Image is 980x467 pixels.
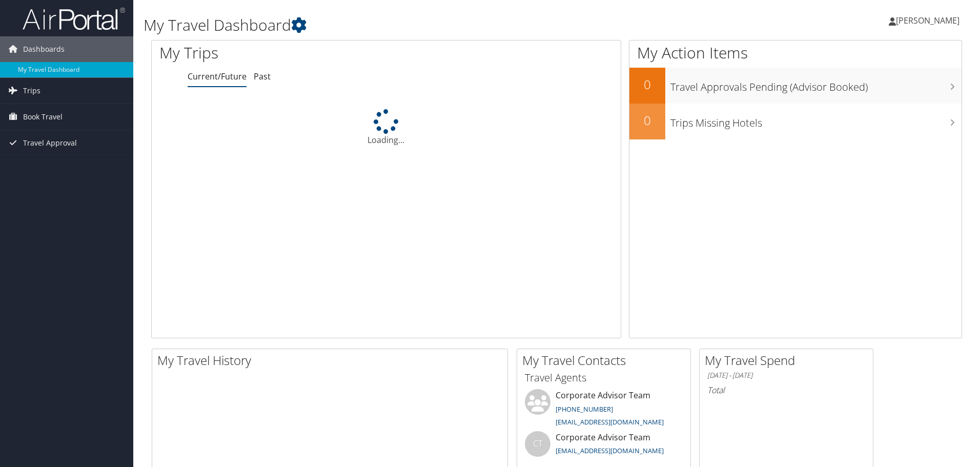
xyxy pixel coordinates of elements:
[556,404,613,414] a: [PHONE_NUMBER]
[23,104,63,130] span: Book Travel
[152,109,621,146] div: Loading...
[889,5,970,36] a: [PERSON_NAME]
[159,42,418,64] h1: My Trips
[629,112,665,129] h2: 0
[670,75,962,94] h3: Travel Approvals Pending (Advisor Booked)
[670,111,962,130] h3: Trips Missing Hotels
[705,352,873,369] h2: My Travel Spend
[23,7,125,31] img: airportal-logo.png
[188,71,247,82] a: Current/Future
[629,76,665,93] h2: 0
[23,78,40,104] span: Trips
[556,417,664,427] a: [EMAIL_ADDRESS][DOMAIN_NAME]
[556,446,664,455] a: [EMAIL_ADDRESS][DOMAIN_NAME]
[23,130,77,156] span: Travel Approval
[520,389,688,431] li: Corporate Advisor Team
[520,431,688,464] li: Corporate Advisor Team
[525,431,550,457] div: CT
[254,71,271,82] a: Past
[629,104,962,139] a: 0Trips Missing Hotels
[629,42,962,64] h1: My Action Items
[23,36,65,62] span: Dashboards
[707,384,865,396] h6: Total
[896,15,959,26] span: [PERSON_NAME]
[144,14,695,36] h1: My Travel Dashboard
[629,68,962,104] a: 0Travel Approvals Pending (Advisor Booked)
[525,371,683,385] h3: Travel Agents
[157,352,507,369] h2: My Travel History
[522,352,690,369] h2: My Travel Contacts
[707,371,865,380] h6: [DATE] - [DATE]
